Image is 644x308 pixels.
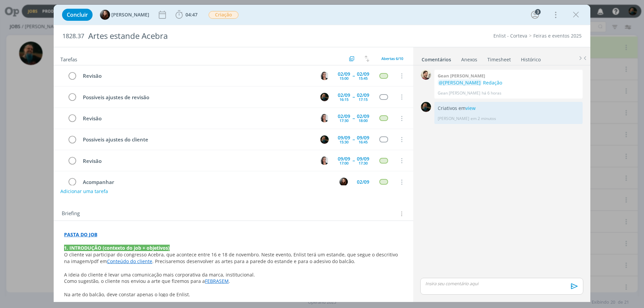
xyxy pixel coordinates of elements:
[319,71,329,81] button: C
[493,33,527,39] a: Enlist - Corteva
[438,116,469,122] p: [PERSON_NAME]
[80,72,314,80] div: Revisão
[205,278,229,284] a: FEBRASEM
[80,93,314,102] div: Possíveis ajustes de revisão
[64,278,205,284] span: Como sugestão, o cliente nos enviou a arte que fizemos para a
[64,231,97,238] a: PASTA DO JOB
[320,93,329,101] img: M
[54,5,590,302] div: dialog
[353,116,355,121] span: --
[438,73,485,79] b: Gean [PERSON_NAME]
[209,11,238,19] span: Criação
[100,10,149,20] button: E[PERSON_NAME]
[357,157,369,161] div: 09/09
[471,116,496,122] span: em 2 minutos
[461,56,477,63] div: Anexos
[339,119,348,122] div: 17:30
[338,93,350,98] div: 02/09
[535,9,541,15] div: 3
[357,114,369,119] div: 02/09
[319,134,329,144] button: M
[80,135,314,144] div: Possíveis ajustes do cliente
[466,105,476,111] a: view
[64,245,170,251] strong: 1. INTRODUÇÃO (contexto do job + objetivos)
[319,92,329,102] button: M
[357,93,369,98] div: 02/09
[64,271,255,278] span: A ideia do cliente é levar uma comunicação mais corporativa da marca, institucional.
[359,119,368,122] div: 18:00
[338,114,350,119] div: 02/09
[62,9,93,21] button: Concluir
[62,33,84,40] span: 1828.37
[229,278,230,284] span: .
[62,209,80,218] span: Briefing
[357,72,369,76] div: 02/09
[421,53,451,63] a: Comentários
[319,113,329,123] button: C
[339,98,348,101] div: 16:15
[320,157,329,165] img: C
[365,56,369,62] img: arrow-down-up.svg
[530,9,540,20] button: 3
[357,135,369,140] div: 09/09
[152,258,355,264] span: . Precisaremos desenvolver as artes para a parede do estande e para o adesivo do balcão.
[359,161,368,165] div: 17:30
[353,158,355,163] span: --
[438,105,579,112] p: Criativos em
[107,258,152,264] a: Conteúdo do cliente
[533,33,582,39] a: Feiras e eventos 2025
[185,11,198,18] span: 04:47
[483,79,502,86] a: Redação
[421,102,431,112] img: M
[320,114,329,122] img: C
[67,12,88,17] span: Concluir
[208,11,239,19] button: Criação
[482,90,501,96] span: há 6 horas
[438,90,480,96] p: Gean [PERSON_NAME]
[359,98,368,101] div: 17:15
[339,178,348,186] img: E
[381,56,403,61] span: Abertas 6/10
[80,178,333,186] div: Acompanhar
[320,135,329,144] img: M
[111,12,149,17] span: [PERSON_NAME]
[421,70,431,80] img: G
[357,180,369,184] div: 02/09
[60,55,77,63] span: Tarefas
[338,177,348,187] button: E
[487,53,511,63] a: Timesheet
[86,28,363,44] div: Artes estande Acebra
[339,76,348,80] div: 15:00
[64,251,399,264] span: O cliente vai participar do congresso Acebra, que acontece entre 16 e 18 de novembro. Neste event...
[80,157,314,165] div: Revisão
[319,156,329,166] button: C
[339,140,348,144] div: 15:30
[359,76,368,80] div: 15:45
[521,53,541,63] a: Histórico
[64,291,190,298] span: Na arte do balcão, deve constar apenas o logo de Enlist.
[338,72,350,76] div: 02/09
[174,9,199,20] button: 04:47
[353,95,355,99] span: --
[339,161,348,165] div: 17:00
[338,157,350,161] div: 09/09
[353,73,355,78] span: --
[439,79,481,86] span: @[PERSON_NAME]
[359,140,368,144] div: 16:45
[100,10,110,20] img: E
[80,114,314,123] div: Revisão
[320,72,329,80] img: C
[338,135,350,140] div: 09/09
[60,185,108,197] button: Adicionar uma tarefa
[353,137,355,142] span: --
